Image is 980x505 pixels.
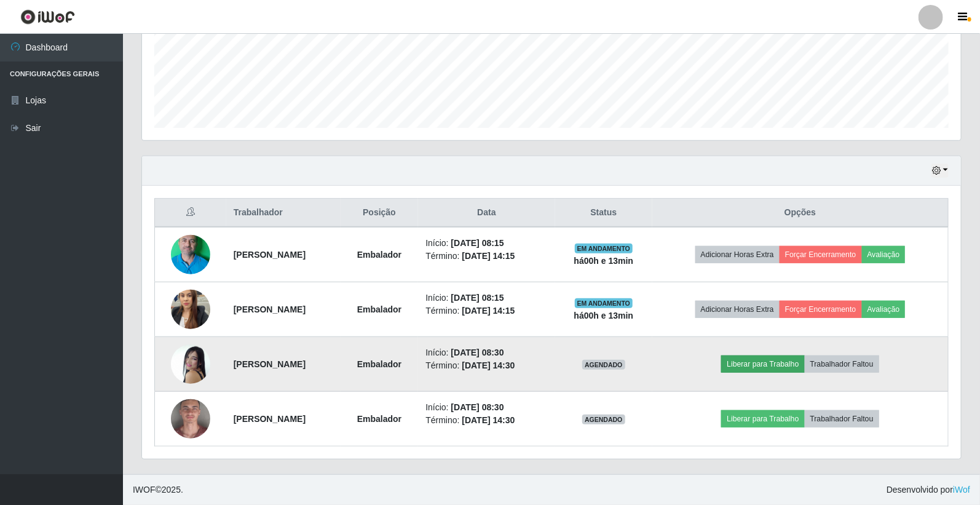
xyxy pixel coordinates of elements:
[357,359,401,369] strong: Embalador
[862,246,906,263] button: Avaliação
[357,414,401,424] strong: Embalador
[451,238,504,248] time: [DATE] 08:15
[425,304,547,317] li: Término:
[234,359,306,369] strong: [PERSON_NAME]
[575,244,633,253] span: EM ANDAMENTO
[805,410,879,427] button: Trabalhador Faltou
[652,199,948,228] th: Opções
[582,415,625,424] span: AGENDADO
[425,401,547,414] li: Início:
[425,346,547,359] li: Início:
[425,250,547,263] li: Término:
[451,402,504,412] time: [DATE] 08:30
[226,199,341,228] th: Trabalhador
[721,356,804,373] button: Liberar para Trabalho
[357,250,401,260] strong: Embalador
[171,211,210,298] img: 1705343377137.jpeg
[171,336,210,392] img: 1738196339496.jpeg
[425,359,547,372] li: Término:
[341,199,419,228] th: Posição
[887,483,970,496] span: Desenvolvido por
[582,360,625,370] span: AGENDADO
[234,414,306,424] strong: [PERSON_NAME]
[133,485,156,495] span: IWOF
[695,301,780,318] button: Adicionar Horas Extra
[418,199,555,228] th: Data
[721,410,804,427] button: Liberar para Trabalho
[780,301,862,318] button: Forçar Encerramento
[462,415,515,425] time: [DATE] 14:30
[462,360,515,370] time: [DATE] 14:30
[425,292,547,304] li: Início:
[234,250,306,260] strong: [PERSON_NAME]
[780,246,862,263] button: Forçar Encerramento
[133,483,183,496] span: © 2025 .
[425,414,547,427] li: Término:
[862,301,906,318] button: Avaliação
[171,378,210,459] img: 1750082443540.jpeg
[425,237,547,250] li: Início:
[462,306,515,316] time: [DATE] 14:15
[575,298,633,308] span: EM ANDAMENTO
[695,246,780,263] button: Adicionar Horas Extra
[451,348,504,357] time: [DATE] 08:30
[462,251,515,261] time: [DATE] 14:15
[20,9,75,25] img: CoreUI Logo
[953,485,970,495] a: iWof
[805,356,879,373] button: Trabalhador Faltou
[171,274,210,344] img: 1724785925526.jpeg
[451,293,504,303] time: [DATE] 08:15
[234,304,306,314] strong: [PERSON_NAME]
[574,256,634,266] strong: há 00 h e 13 min
[357,304,401,314] strong: Embalador
[555,199,652,228] th: Status
[574,311,634,320] strong: há 00 h e 13 min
